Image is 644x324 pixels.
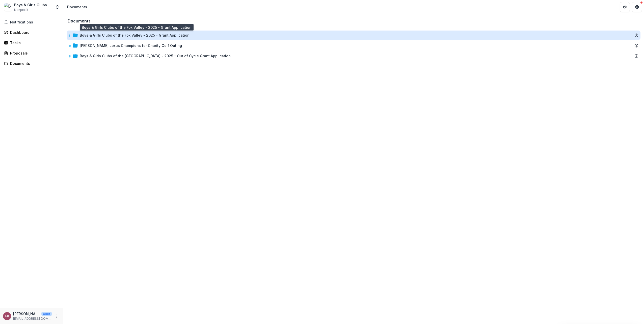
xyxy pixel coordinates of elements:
a: Dashboard [2,28,61,37]
div: Boys & Girls Clubs of the [GEOGRAPHIC_DATA] - 2025 - Out of Cycle Grant Application [67,51,640,61]
div: Proposals [10,50,57,56]
nav: breadcrumb [65,3,89,11]
div: [PERSON_NAME] Lexus Champions for Charity Golf Outing [67,41,640,50]
div: [PERSON_NAME] Lexus Champions for Charity Golf Outing [80,43,182,48]
button: Notifications [2,18,61,26]
div: Boys & Girls Clubs of the Fox Valley - 2025 - Grant Application [80,33,190,38]
h3: Documents [68,19,91,23]
div: Tasks [10,40,57,45]
div: Documents [10,61,57,66]
span: Nonprofit [14,8,28,12]
div: Documents [67,4,87,10]
p: [EMAIL_ADDRESS][DOMAIN_NAME] [13,316,52,321]
span: Notifications [10,20,59,24]
button: Open entity switcher [54,2,61,12]
div: Boys & Girls Clubs of the [GEOGRAPHIC_DATA] [14,2,52,8]
button: More [54,313,60,319]
div: Boys & Girls Clubs of the [GEOGRAPHIC_DATA] - 2025 - Out of Cycle Grant Application [80,53,231,59]
img: Boys & Girls Clubs of the Fox Valley [4,3,12,11]
div: Dashboard [10,30,57,35]
p: [PERSON_NAME] [13,311,39,316]
a: Tasks [2,39,61,47]
button: Get Help [632,2,642,12]
p: User [41,312,52,316]
div: Boys & Girls Clubs of the Fox Valley - 2025 - Grant Application [67,31,640,40]
div: Emily Bowles [5,314,9,318]
a: Proposals [2,49,61,57]
a: Documents [2,59,61,68]
button: Partners [620,2,630,12]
